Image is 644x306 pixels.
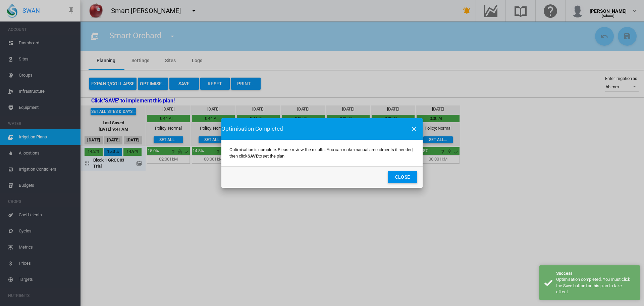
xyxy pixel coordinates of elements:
[556,270,635,276] div: Success
[410,125,418,133] md-icon: icon-close
[248,154,258,159] b: SAVE
[556,276,635,295] div: Optimisation completed. You must click the Save button for this plan to take effect.
[388,171,417,183] button: Close
[407,122,421,136] button: icon-close
[221,118,423,187] md-dialog: Optimisation is ...
[221,125,283,133] span: Optimisation Completed
[229,147,415,159] p: Optimisation is complete. Please review the results. You can make manual amendments if needed, th...
[539,265,640,300] div: Success Optimisation completed. You must click the Save button for this plan to take effect.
